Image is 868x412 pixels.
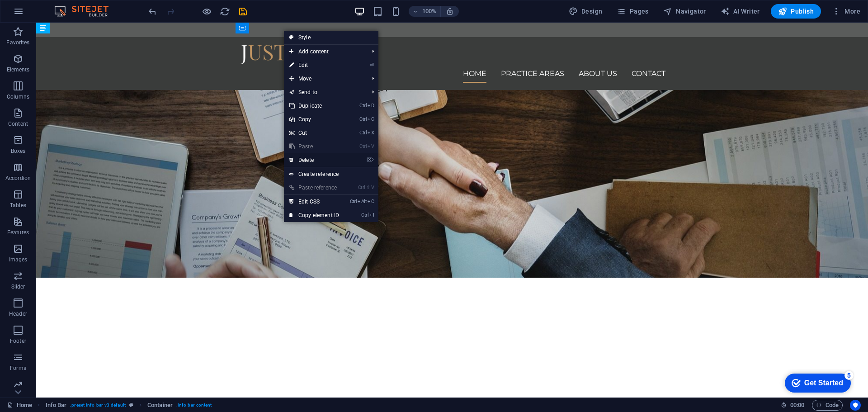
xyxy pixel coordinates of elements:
[369,212,374,218] i: I
[7,5,73,24] div: Get Started 5 items remaining, 0% complete
[284,31,378,44] a: Style
[358,185,365,190] i: Ctrl
[368,103,374,109] i: D
[359,130,367,136] i: Ctrl
[832,7,860,16] span: More
[10,365,26,372] p: Forms
[46,400,67,411] span: Click to select. Double-click to edit
[52,6,120,17] img: Editor Logo
[371,185,374,190] i: V
[717,4,764,19] button: AI Writer
[284,58,344,72] a: ⏎Edit
[238,6,248,17] i: Save (Ctrl+S)
[67,2,76,11] div: 5
[778,7,814,16] span: Publish
[368,143,374,149] i: V
[284,195,344,208] a: CtrlAltCEdit CSS
[284,153,344,167] a: ⌦Delete
[284,113,344,126] a: CtrlCCopy
[368,130,374,136] i: X
[721,7,760,16] span: AI Writer
[284,126,344,140] a: CtrlXCut
[446,7,454,15] i: On resize automatically adjust zoom level to fit chosen device.
[6,39,29,46] p: Favorites
[237,6,248,17] button: save
[358,199,367,204] i: Alt
[663,7,706,16] span: Navigator
[359,116,367,122] i: Ctrl
[359,103,367,109] i: Ctrl
[850,400,861,411] button: Usercentrics
[9,310,27,317] p: Header
[10,337,26,345] p: Footer
[790,400,804,411] span: 00 00
[220,6,230,17] i: Reload page
[361,212,368,218] i: Ctrl
[5,175,31,182] p: Accordion
[27,10,66,18] div: Get Started
[565,4,606,19] button: Design
[46,400,212,411] nav: breadcrumb
[7,229,29,236] p: Features
[828,4,864,19] button: More
[368,199,374,204] i: C
[367,157,374,163] i: ⌦
[422,6,437,17] h6: 100%
[660,4,710,19] button: Navigator
[370,62,374,68] i: ⏎
[129,403,133,407] i: This element is a customizable preset
[7,400,32,411] a: Click to cancel selection. Double-click to open Pages
[350,199,357,204] i: Ctrl
[201,6,212,17] button: Click here to leave preview mode and continue editing
[284,45,365,58] span: Add content
[8,120,28,128] p: Content
[409,6,441,17] button: 100%
[284,181,344,194] a: Ctrl⇧VPaste reference
[11,283,25,290] p: Slider
[812,400,843,411] button: Code
[368,116,374,122] i: C
[70,400,126,411] span: . preset-info-bar-v3-default
[284,140,344,153] a: CtrlVPaste
[613,4,652,19] button: Pages
[7,93,29,100] p: Columns
[147,6,158,17] button: undo
[284,208,344,222] a: CtrlICopy element ID
[565,4,606,19] div: Design (Ctrl+Alt+Y)
[147,400,173,411] span: Click to select. Double-click to edit
[284,72,365,85] span: Move
[569,7,603,16] span: Design
[219,6,230,17] button: reload
[9,256,28,263] p: Images
[366,185,370,190] i: ⇧
[176,400,212,411] span: . info-bar-content
[617,7,648,16] span: Pages
[147,6,158,17] i: Undo: Delete elements (Ctrl+Z)
[284,167,378,181] a: Create reference
[816,400,839,411] span: Code
[284,85,365,99] a: Send to
[781,400,805,411] h6: Session time
[771,4,821,19] button: Publish
[284,99,344,113] a: CtrlDDuplicate
[359,143,367,149] i: Ctrl
[7,66,30,73] p: Elements
[797,402,798,408] span: :
[10,202,26,209] p: Tables
[11,147,26,155] p: Boxes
